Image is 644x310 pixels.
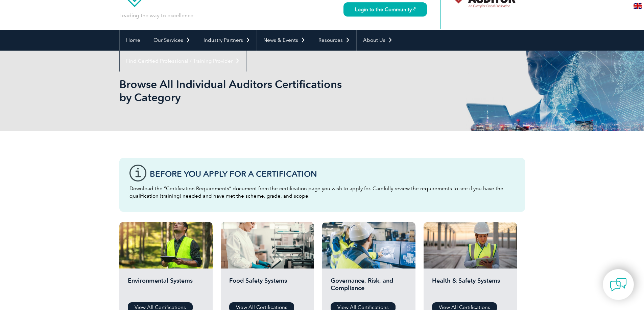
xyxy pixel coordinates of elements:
h1: Browse All Individual Auditors Certifications by Category [119,78,379,104]
img: en [634,3,642,9]
h2: Environmental Systems [128,277,204,297]
img: contact-chat.png [610,276,627,293]
a: Home [120,30,147,51]
a: News & Events [257,30,312,51]
p: Download the “Certification Requirements” document from the certification page you wish to apply ... [129,185,515,200]
h2: Health & Safety Systems [432,277,508,297]
a: Our Services [147,30,197,51]
a: Find Certified Professional / Training Provider [120,51,246,72]
a: Resources [312,30,356,51]
a: Industry Partners [197,30,257,51]
h2: Governance, Risk, and Compliance [331,277,407,297]
p: Leading the way to excellence [119,12,193,19]
a: Login to the Community [343,2,427,17]
img: open_square.png [412,7,415,11]
h2: Food Safety Systems [229,277,306,297]
h3: Before You Apply For a Certification [150,170,515,178]
a: About Us [357,30,399,51]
